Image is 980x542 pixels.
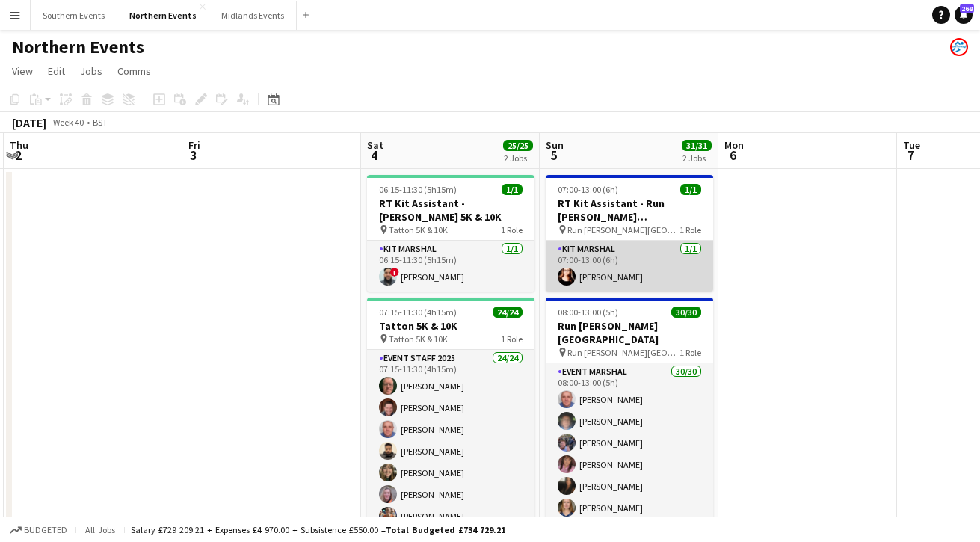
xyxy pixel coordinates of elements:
a: Edit [42,61,71,81]
div: Salary £729 209.21 + Expenses £4 970.00 + Subsistence £550.00 = [131,524,505,535]
button: Budgeted [7,522,70,538]
app-card-role: Kit Marshal1/107:00-13:00 (6h)[PERSON_NAME] [546,241,713,292]
span: Edit [48,64,65,78]
app-job-card: 07:00-13:00 (6h)1/1RT Kit Assistant - Run [PERSON_NAME][GEOGRAPHIC_DATA] Run [PERSON_NAME][GEOGRA... [546,175,713,292]
span: 1 Role [501,224,523,235]
span: Fri [188,138,200,152]
span: 7 [901,147,920,164]
span: 07:15-11:30 (4h15m) [379,307,457,318]
app-job-card: 06:15-11:30 (5h15m)1/1RT Kit Assistant - [PERSON_NAME] 5K & 10K Tatton 5K & 10K1 RoleKit Marshal1... [367,175,534,292]
span: Thu [10,138,28,152]
div: BST [93,117,108,128]
h1: Northern Events [12,36,144,58]
span: All jobs [82,524,118,535]
h3: RT Kit Assistant - Run [PERSON_NAME][GEOGRAPHIC_DATA] [546,197,713,224]
span: 1/1 [502,184,523,195]
app-job-card: 07:15-11:30 (4h15m)24/24Tatton 5K & 10K Tatton 5K & 10K1 RoleEvent Staff 202524/2407:15-11:30 (4h... [367,298,534,519]
span: 07:00-13:00 (6h) [558,184,618,195]
div: 2 Jobs [504,153,532,164]
span: Week 40 [49,117,87,128]
span: 31/31 [682,140,712,151]
h3: Run [PERSON_NAME][GEOGRAPHIC_DATA] [546,319,713,346]
span: 08:00-13:00 (5h) [558,307,618,318]
app-card-role: Kit Marshal1/106:15-11:30 (5h15m)![PERSON_NAME] [367,241,534,292]
span: Tatton 5K & 10K [389,224,448,235]
a: 268 [955,6,973,24]
span: Mon [724,138,744,152]
a: View [6,61,39,81]
div: [DATE] [12,115,46,130]
span: Run [PERSON_NAME][GEOGRAPHIC_DATA] [567,347,679,358]
span: Tue [903,138,920,152]
button: Southern Events [31,1,117,30]
button: Northern Events [117,1,209,30]
span: Total Budgeted £734 729.21 [386,524,505,535]
span: 24/24 [493,307,523,318]
span: 30/30 [671,307,701,318]
button: Midlands Events [209,1,297,30]
span: Comms [117,64,151,78]
span: Budgeted [24,525,67,535]
div: 2 Jobs [682,153,711,164]
h3: Tatton 5K & 10K [367,319,534,333]
span: 3 [186,147,200,164]
span: 1 Role [501,333,523,345]
h3: RT Kit Assistant - [PERSON_NAME] 5K & 10K [367,197,534,224]
span: 1 Role [679,347,701,358]
a: Comms [111,61,157,81]
span: Sun [546,138,564,152]
span: 6 [722,147,744,164]
span: 1 Role [679,224,701,235]
app-job-card: 08:00-13:00 (5h)30/30Run [PERSON_NAME][GEOGRAPHIC_DATA] Run [PERSON_NAME][GEOGRAPHIC_DATA]1 RoleE... [546,298,713,519]
span: Jobs [80,64,102,78]
span: 2 [7,147,28,164]
span: Tatton 5K & 10K [389,333,448,345]
span: 06:15-11:30 (5h15m) [379,184,457,195]
span: Run [PERSON_NAME][GEOGRAPHIC_DATA] [567,224,679,235]
span: 4 [365,147,383,164]
span: 268 [960,4,974,13]
span: 25/25 [503,140,533,151]
span: View [12,64,33,78]
span: 5 [543,147,564,164]
span: 1/1 [680,184,701,195]
span: Sat [367,138,383,152]
span: ! [390,268,399,277]
a: Jobs [74,61,108,81]
app-user-avatar: RunThrough Events [950,38,968,56]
